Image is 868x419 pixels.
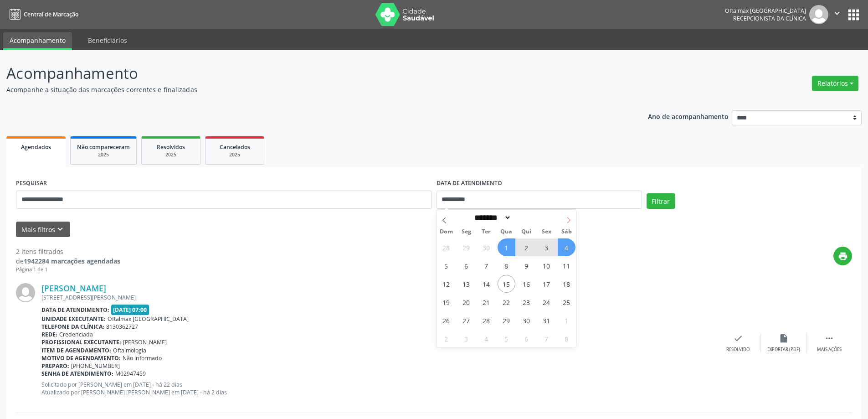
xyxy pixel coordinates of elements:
strong: 1942284 marcações agendadas [24,257,120,265]
b: Unidade executante: [41,315,106,323]
input: Year [511,213,541,222]
b: Profissional executante: [41,338,121,346]
b: Preparo: [41,362,69,370]
span: Setembro 29, 2025 [457,238,475,256]
span: Outubro 24, 2025 [538,293,555,311]
span: Novembro 3, 2025 [457,330,475,347]
div: 2 itens filtrados [16,247,120,256]
span: Outubro 21, 2025 [478,293,495,311]
span: Ter [476,229,496,235]
span: Novembro 1, 2025 [558,311,575,329]
b: Telefone da clínica: [41,323,104,331]
div: 2025 [212,151,257,158]
span: Dom [437,229,457,235]
span: Outubro 6, 2025 [457,257,475,274]
span: Outubro 22, 2025 [498,293,515,311]
p: Solicitado por [PERSON_NAME] em [DATE] - há 22 dias Atualizado por [PERSON_NAME] [PERSON_NAME] em... [41,381,715,396]
span: Novembro 8, 2025 [558,330,575,347]
span: [DATE] 07:00 [111,305,149,315]
span: Outubro 16, 2025 [518,275,535,293]
span: Outubro 3, 2025 [538,238,555,256]
span: Outubro 4, 2025 [558,238,575,256]
a: Central de Marcação [6,7,78,22]
button: Mais filtroskeyboard_arrow_down [16,222,70,238]
span: Novembro 4, 2025 [478,330,495,347]
span: Outubro 23, 2025 [518,293,535,311]
b: Motivo de agendamento: [41,354,121,362]
span: Cancelados [220,143,250,151]
span: Outubro 13, 2025 [457,275,475,293]
div: Mais ações [817,347,842,353]
span: Não informado [123,354,162,362]
span: Outubro 10, 2025 [538,257,555,274]
b: Senha de atendimento: [41,370,113,378]
span: Credenciada [59,331,93,338]
span: Outubro 20, 2025 [457,293,475,311]
i: keyboard_arrow_down [55,224,65,234]
span: Outubro 28, 2025 [478,311,495,329]
span: Seg [456,229,476,235]
span: Outubro 27, 2025 [457,311,475,329]
b: Item de agendamento: [41,347,111,354]
img: img [809,5,828,24]
span: Outubro 15, 2025 [498,275,515,293]
span: Outubro 1, 2025 [498,238,515,256]
span: Outubro 14, 2025 [478,275,495,293]
b: Rede: [41,331,57,338]
span: Outubro 19, 2025 [437,293,455,311]
div: Página 1 de 1 [16,266,120,274]
div: Resolvido [726,347,750,353]
span: [PHONE_NUMBER] [71,362,120,370]
span: Recepcionista da clínica [733,15,806,22]
span: 8130362727 [106,323,138,331]
label: DATA DE ATENDIMENTO [437,176,502,191]
a: Beneficiários [82,32,134,48]
span: Oftalmax [GEOGRAPHIC_DATA] [108,315,189,323]
span: Resolvidos [157,143,185,151]
img: img [16,283,35,302]
span: Setembro 28, 2025 [437,238,455,256]
div: de [16,256,120,266]
button: print [833,247,852,265]
span: Outubro 11, 2025 [558,257,575,274]
b: Data de atendimento: [41,306,109,314]
label: PESQUISAR [16,176,47,191]
span: Outubro 9, 2025 [518,257,535,274]
div: 2025 [77,151,130,158]
button: Filtrar [647,193,675,209]
span: Outubro 31, 2025 [538,311,555,329]
p: Acompanhe a situação das marcações correntes e finalizadas [6,85,605,94]
span: Outubro 29, 2025 [498,311,515,329]
i: check [733,333,743,343]
span: Outubro 2, 2025 [518,238,535,256]
span: Novembro 7, 2025 [538,330,555,347]
span: Outubro 30, 2025 [518,311,535,329]
span: Outubro 17, 2025 [538,275,555,293]
span: Novembro 5, 2025 [498,330,515,347]
i: print [838,251,848,261]
span: Novembro 6, 2025 [518,330,535,347]
div: Exportar (PDF) [767,347,800,353]
div: 2025 [148,151,194,158]
span: Setembro 30, 2025 [478,238,495,256]
span: Central de Marcação [24,10,78,18]
p: Ano de acompanhamento [648,110,729,122]
i:  [824,333,834,343]
span: Outubro 26, 2025 [437,311,455,329]
span: Outubro 25, 2025 [558,293,575,311]
i:  [832,8,842,18]
button: apps [846,7,862,23]
p: Acompanhamento [6,62,605,85]
span: Sáb [556,229,576,235]
div: [STREET_ADDRESS][PERSON_NAME] [41,294,715,301]
button:  [828,5,846,24]
span: Qua [496,229,516,235]
a: Acompanhamento [3,32,72,50]
span: Outubro 18, 2025 [558,275,575,293]
span: Oftalmologia [113,347,146,354]
span: Novembro 2, 2025 [437,330,455,347]
span: Qui [516,229,536,235]
span: Sex [536,229,556,235]
a: [PERSON_NAME] [41,283,106,293]
select: Month [472,213,512,222]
